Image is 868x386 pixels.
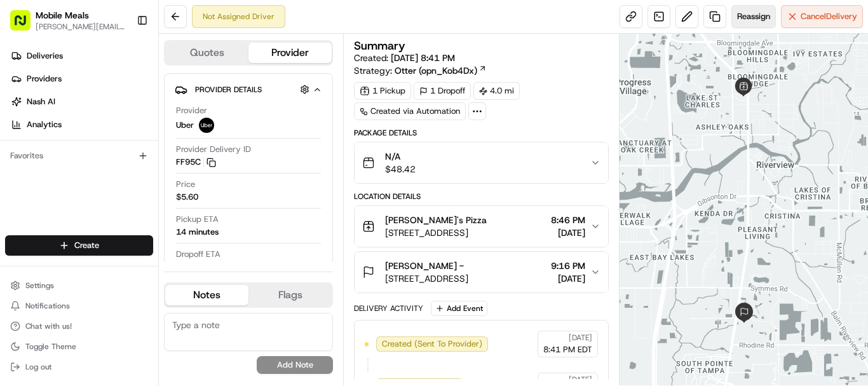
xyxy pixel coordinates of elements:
div: 1 Pickup [354,82,411,100]
button: [PERSON_NAME]'s Pizza[STREET_ADDRESS]8:46 PM[DATE] [355,206,608,247]
a: Created via Automation [354,102,466,120]
button: Notes [165,285,248,305]
button: Chat with us! [5,317,153,335]
span: Provider [176,105,207,116]
span: Log out [25,362,51,372]
span: Pickup ETA [176,214,219,225]
button: Provider [248,43,332,63]
button: Reassign [731,5,776,28]
button: Create [5,235,153,256]
button: Toggle Theme [5,338,153,355]
span: Provider Details [195,85,262,95]
a: Deliveries [5,46,158,66]
span: 9:16 PM [551,259,585,272]
span: Analytics [27,119,62,130]
a: Otter (opn_Kob4Dx) [395,64,487,77]
span: 8:41 PM EDT [543,344,592,355]
span: Create [74,240,99,251]
span: [DATE] [569,375,592,385]
span: Nash AI [27,96,55,107]
span: Settings [25,280,54,291]
span: Provider Delivery ID [176,144,251,155]
span: Reassign [737,11,770,22]
span: [DATE] [569,333,592,343]
span: [DATE] [551,272,585,285]
span: [STREET_ADDRESS] [385,226,487,239]
span: Uber [176,120,194,131]
span: Created (Sent To Provider) [382,338,482,350]
div: Favorites [5,146,153,166]
button: Mobile Meals[PERSON_NAME][EMAIL_ADDRESS][DOMAIN_NAME] [5,5,132,36]
span: Notifications [25,301,70,311]
span: 8:46 PM [551,214,585,226]
span: $5.60 [176,191,198,203]
span: [STREET_ADDRESS] [385,272,468,285]
a: Providers [5,69,158,89]
button: Flags [248,285,332,305]
span: Chat with us! [25,321,72,331]
button: Add Event [431,301,487,316]
button: Mobile Meals [36,9,89,22]
span: Dropoff ETA [176,249,220,260]
a: Nash AI [5,92,158,112]
span: Created: [354,52,455,64]
button: Settings [5,277,153,294]
span: Otter (opn_Kob4Dx) [395,64,477,77]
div: Delivery Activity [354,303,423,314]
div: 1 Dropoff [414,82,471,100]
button: [PERSON_NAME][EMAIL_ADDRESS][DOMAIN_NAME] [36,22,126,32]
span: Cancel Delivery [801,11,857,22]
button: N/A$48.42 [355,142,608,183]
span: Price [176,179,195,190]
span: Toggle Theme [25,341,76,352]
button: FF95C [176,156,216,168]
button: Provider Details [175,79,322,100]
div: Strategy: [354,64,487,77]
span: Providers [27,73,62,85]
span: [PERSON_NAME] - [385,259,464,272]
span: [DATE] 8:41 PM [391,52,455,64]
img: uber-new-logo.jpeg [199,118,214,133]
div: Location Details [354,191,609,202]
div: Package Details [354,128,609,138]
span: N/A [385,150,416,163]
span: Deliveries [27,50,63,62]
a: Analytics [5,114,158,135]
h3: Summary [354,40,405,52]
div: 4.0 mi [473,82,520,100]
button: CancelDelivery [781,5,863,28]
button: [PERSON_NAME] -[STREET_ADDRESS]9:16 PM[DATE] [355,252,608,293]
span: $48.42 [385,163,416,176]
span: [DATE] [551,226,585,239]
div: 14 minutes [176,226,219,238]
button: Quotes [165,43,248,63]
span: [PERSON_NAME]'s Pizza [385,214,487,226]
button: Log out [5,358,153,376]
button: Notifications [5,297,153,315]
